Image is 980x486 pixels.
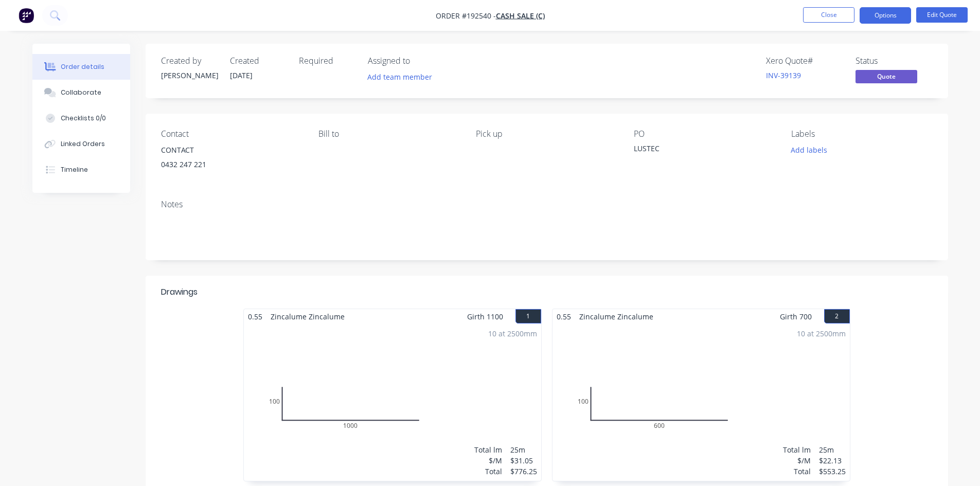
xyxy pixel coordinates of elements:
[803,7,854,23] button: Close
[161,200,933,209] div: Notes
[856,56,933,66] div: Status
[161,129,302,139] div: Contact
[368,56,471,66] div: Assigned to
[161,143,302,176] div: CONTACT0432 247 221
[362,70,437,84] button: Add team member
[32,80,130,105] button: Collaborate
[19,8,34,23] img: Factory
[161,286,198,298] div: Drawings
[819,444,846,455] div: 25m
[510,444,537,455] div: 25m
[783,444,811,455] div: Total lm
[436,11,496,21] span: Order #192540 -
[32,131,130,157] button: Linked Orders
[797,328,846,339] div: 10 at 2500mm
[61,88,101,97] div: Collaborate
[161,56,218,66] div: Created by
[32,54,130,80] button: Order details
[634,129,775,139] div: PO
[61,114,106,123] div: Checklists 0/0
[61,139,105,149] div: Linked Orders
[474,444,502,455] div: Total lm
[634,143,762,157] div: LUSTEC
[318,129,459,139] div: Bill to
[467,309,503,324] span: Girth 1100
[161,143,302,157] div: CONTACT
[474,455,502,466] div: $/M
[766,56,843,66] div: Xero Quote #
[510,466,537,477] div: $776.25
[161,157,302,172] div: 0432 247 221
[61,165,88,174] div: Timeline
[819,466,846,477] div: $553.25
[244,324,541,481] div: 0100100010 at 2500mmTotal lm$/MTotal25m$31.05$776.25
[916,7,968,23] button: Edit Quote
[32,157,130,183] button: Timeline
[824,309,850,323] button: 2
[266,309,349,324] span: Zincalume Zincalume
[61,62,104,71] div: Order details
[553,309,575,324] span: 0.55
[791,129,932,139] div: Labels
[515,309,541,323] button: 1
[553,324,850,481] div: 010060010 at 2500mmTotal lm$/MTotal25m$22.13$553.25
[299,56,355,66] div: Required
[474,466,502,477] div: Total
[856,70,917,83] span: Quote
[786,143,833,157] button: Add labels
[244,309,266,324] span: 0.55
[368,70,438,84] button: Add team member
[488,328,537,339] div: 10 at 2500mm
[230,70,253,80] span: [DATE]
[575,309,657,324] span: Zincalume Zincalume
[510,455,537,466] div: $31.05
[32,105,130,131] button: Checklists 0/0
[860,7,911,24] button: Options
[766,70,801,80] a: INV-39139
[783,466,811,477] div: Total
[783,455,811,466] div: $/M
[476,129,617,139] div: Pick up
[780,309,812,324] span: Girth 700
[496,11,545,21] a: Cash Sale (C)
[230,56,287,66] div: Created
[819,455,846,466] div: $22.13
[161,70,218,81] div: [PERSON_NAME]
